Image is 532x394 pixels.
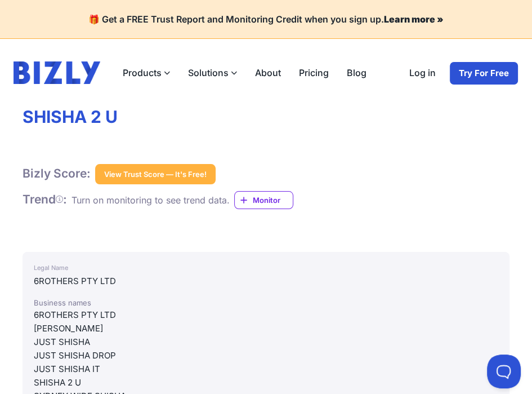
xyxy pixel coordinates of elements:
a: Learn more » [384,14,444,25]
div: JUST SHISHA [34,335,498,349]
label: Products [114,61,179,84]
div: Legal Name [34,261,498,275]
a: Log in [400,61,445,85]
div: SHISHA 2 U [34,376,498,389]
div: [PERSON_NAME] [34,322,498,335]
img: bizly_logo.svg [14,61,100,84]
iframe: Toggle Customer Support [487,355,521,388]
h4: 🎁 Get a FREE Trust Report and Monitoring Credit when you sign up. [14,14,518,25]
h1: Trend : [23,192,67,207]
span: Monitor [253,194,293,206]
div: Business names [34,297,498,308]
a: Pricing [290,61,338,84]
a: Monitor [234,191,293,209]
h1: Bizly Score: [23,166,91,181]
h1: SHISHA 2 U [23,107,509,128]
div: 6ROTHERS PTY LTD [34,308,498,322]
div: 6ROTHERS PTY LTD [34,275,498,288]
button: View Trust Score — It's Free! [95,164,216,184]
label: Solutions [179,61,246,84]
a: Try For Free [449,61,518,85]
a: Blog [338,61,375,84]
div: JUST SHISHA DROP [34,349,498,362]
a: About [246,61,290,84]
div: JUST SHISHA IT [34,362,498,376]
div: Turn on monitoring to see trend data. [71,193,230,207]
